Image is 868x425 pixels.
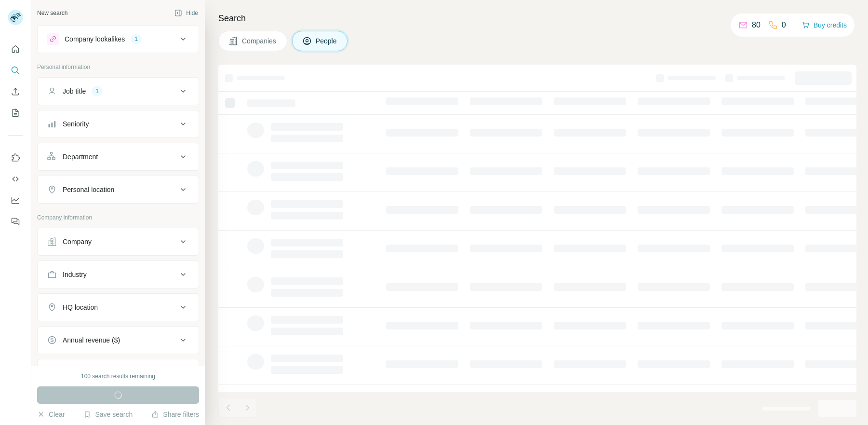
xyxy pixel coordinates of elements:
div: HQ location [63,302,98,312]
button: Hide [168,6,205,20]
div: Company lookalikes [65,34,125,44]
button: Seniority [38,112,199,136]
div: Job title [63,86,86,96]
span: Companies [242,36,277,46]
button: Company lookalikes1 [38,27,199,51]
button: Buy credits [802,18,847,32]
div: Annual revenue ($) [63,335,120,345]
div: Personal location [63,185,114,194]
button: Dashboard [8,192,23,209]
p: 80 [752,19,761,31]
div: 1 [92,87,103,96]
div: Department [63,152,98,162]
button: Department [38,145,199,168]
button: Share filters [151,410,199,419]
div: Seniority [63,119,89,129]
div: New search [37,9,67,17]
div: 1 [131,35,142,43]
button: Annual revenue ($) [38,329,199,352]
button: Job title1 [38,80,199,103]
button: Clear [37,410,65,419]
button: HQ location [38,296,199,319]
button: Personal location [38,178,199,201]
button: My lists [8,104,23,122]
p: Personal information [37,63,199,71]
button: Enrich CSV [8,83,23,100]
button: Use Surfe API [8,170,23,188]
p: 0 [782,19,786,31]
button: Use Surfe on LinkedIn [8,149,23,166]
button: Quick start [8,41,23,58]
button: Search [8,62,23,79]
button: Save search [83,410,133,419]
div: Company [63,237,92,247]
span: People [316,36,338,46]
button: Industry [38,263,199,286]
button: Company [38,230,199,253]
button: Feedback [8,213,23,230]
h4: Search [218,12,856,25]
button: Employees (size) [38,361,199,384]
div: 100 search results remaining [81,372,155,381]
div: Industry [63,270,87,279]
p: Company information [37,213,199,222]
